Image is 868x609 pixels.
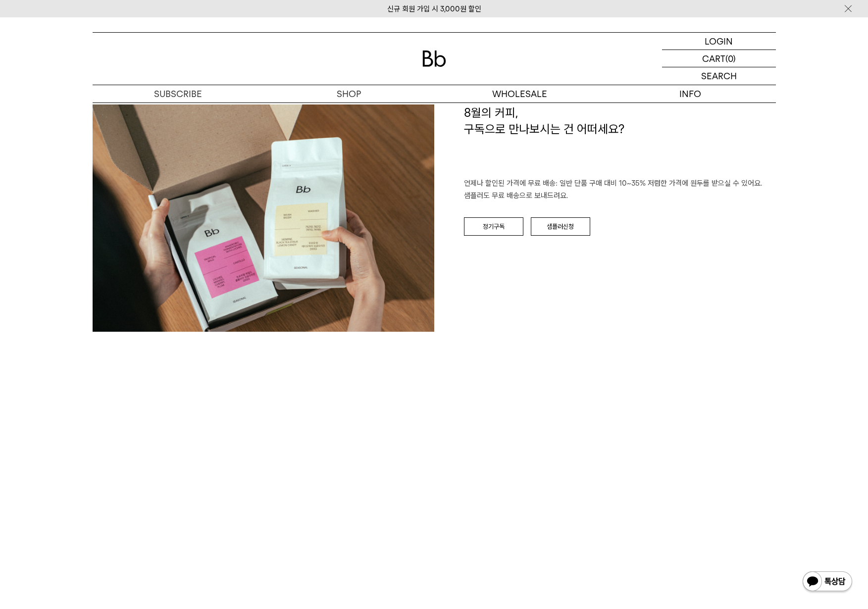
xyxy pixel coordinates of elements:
[93,85,263,102] a: SUBSCRIBE
[662,33,776,50] a: LOGIN
[464,217,523,236] a: 정기구독
[701,67,737,85] p: SEARCH
[422,51,446,67] img: 로고
[605,85,776,102] p: INFO
[464,104,776,177] h1: 8월의 커피, 구독으로 만나보시는 건 어떠세요?
[464,177,776,203] p: 언제나 할인된 가격에 무료 배송: 일반 단품 구매 대비 10~35% 저렴한 가격에 원두를 받으실 수 있어요. 샘플러도 무료 배송으로 보내드려요.
[662,50,776,67] a: CART (0)
[93,104,434,332] img: c5c329453f1186b4866a93014d588b8e_112149.jpg
[387,4,481,13] a: 신규 회원 가입 시 3,000원 할인
[702,50,725,67] p: CART
[434,85,605,102] p: WHOLESALE
[263,85,434,102] a: SHOP
[725,50,736,67] p: (0)
[705,33,733,50] p: LOGIN
[802,570,853,594] img: 카카오톡 채널 1:1 채팅 버튼
[531,217,590,236] a: 샘플러신청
